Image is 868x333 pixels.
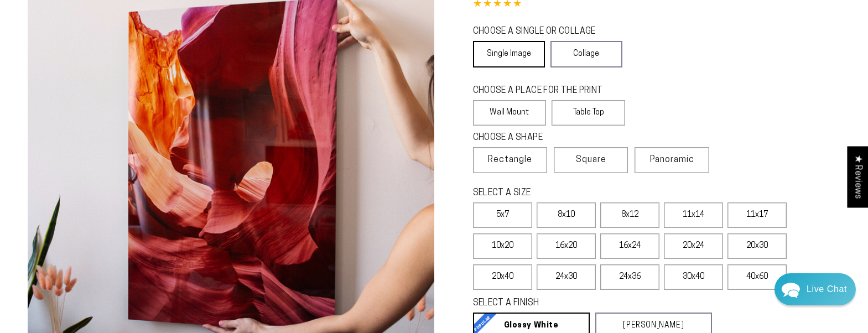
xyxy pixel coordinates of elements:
[727,202,787,228] label: 11x17
[600,233,659,259] label: 16x24
[537,233,596,259] label: 16x20
[537,202,596,228] label: 8x10
[664,264,723,290] label: 30x40
[664,233,723,259] label: 20x24
[727,233,787,259] label: 20x30
[775,273,856,305] div: Chat widget toggle
[650,155,694,164] span: Panoramic
[473,100,547,126] label: Wall Mount
[473,297,685,310] legend: SELECT A FINISH
[552,100,625,126] label: Table Top
[473,264,532,290] label: 20x40
[664,202,723,228] label: 11x14
[473,25,612,38] legend: CHOOSE A SINGLE OR COLLAGE
[473,132,617,144] legend: CHOOSE A SHAPE
[473,85,615,97] legend: CHOOSE A PLACE FOR THE PRINT
[473,187,689,200] legend: SELECT A SIZE
[727,264,787,290] label: 40x60
[537,264,596,290] label: 24x30
[600,202,659,228] label: 8x12
[847,146,868,207] div: Click to open Judge.me floating reviews tab
[473,233,532,259] label: 10x20
[600,264,659,290] label: 24x36
[550,41,622,67] a: Collage
[576,153,606,166] span: Square
[488,153,532,166] span: Rectangle
[473,202,532,228] label: 5x7
[473,41,545,67] a: Single Image
[807,273,847,305] div: Contact Us Directly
